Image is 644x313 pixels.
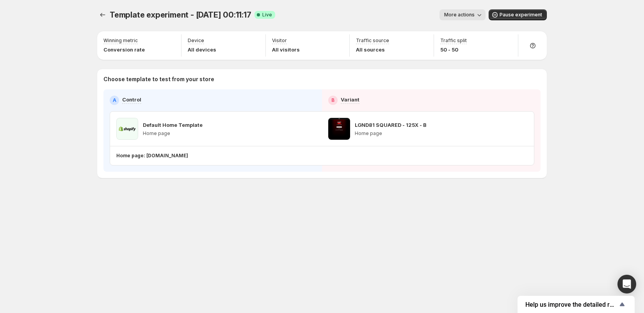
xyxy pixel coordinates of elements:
span: Live [262,12,272,18]
p: Choose template to test from your store [103,75,541,83]
p: Home page [143,130,203,137]
p: Default Home Template [143,121,203,129]
p: Variant [341,96,359,103]
span: Template experiment - [DATE] 00:11:17 [110,10,251,20]
button: Show survey - Help us improve the detailed report for A/B campaigns [525,300,627,309]
span: Help us improve the detailed report for A/B campaigns [525,301,617,308]
img: Default Home Template [116,118,138,140]
p: All visitors [272,46,300,53]
img: LGND81 SQUARED - 125X - B [328,118,350,140]
p: Control [122,96,141,103]
button: Pause experiment [489,9,547,20]
p: Traffic source [356,37,389,44]
p: Device [188,37,204,44]
div: Open Intercom Messenger [617,275,636,293]
span: More actions [444,12,475,18]
p: All sources [356,46,389,53]
button: More actions [439,9,486,20]
p: Traffic split [440,37,467,44]
p: Home page: [DOMAIN_NAME] [116,153,188,159]
p: Home page [355,130,427,137]
h2: A [113,97,116,103]
button: Experiments [97,9,108,20]
p: LGND81 SQUARED - 125X - B [355,121,427,129]
p: All devices [188,46,216,53]
p: Conversion rate [103,46,145,53]
p: Winning metric [103,37,138,44]
p: Visitor [272,37,287,44]
h2: B [331,97,334,103]
p: 50 - 50 [440,46,467,53]
span: Pause experiment [500,12,542,18]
